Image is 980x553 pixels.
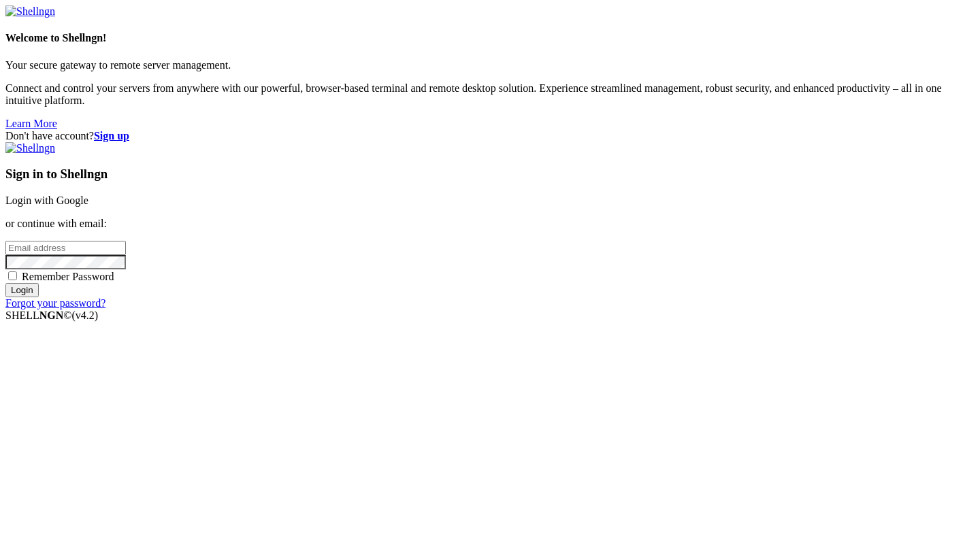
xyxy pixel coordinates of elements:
b: NGN [39,309,64,321]
img: Shellngn [5,142,55,154]
a: Forgot your password? [5,297,105,309]
a: Login with Google [5,195,88,206]
a: Learn More [5,118,57,129]
p: Your secure gateway to remote server management. [5,59,975,71]
span: SHELL © [5,309,98,321]
p: or continue with email: [5,218,975,230]
span: Remember Password [22,271,114,282]
input: Remember Password [8,271,17,280]
input: Login [5,283,39,297]
input: Email address [5,241,126,255]
img: Shellngn [5,5,55,18]
h3: Sign in to Shellngn [5,167,975,182]
p: Connect and control your servers from anywhere with our powerful, browser-based terminal and remo... [5,82,975,107]
a: Sign up [94,130,129,141]
h4: Welcome to Shellngn! [5,32,975,44]
div: Don't have account? [5,130,975,142]
span: 4.2.0 [72,309,99,321]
